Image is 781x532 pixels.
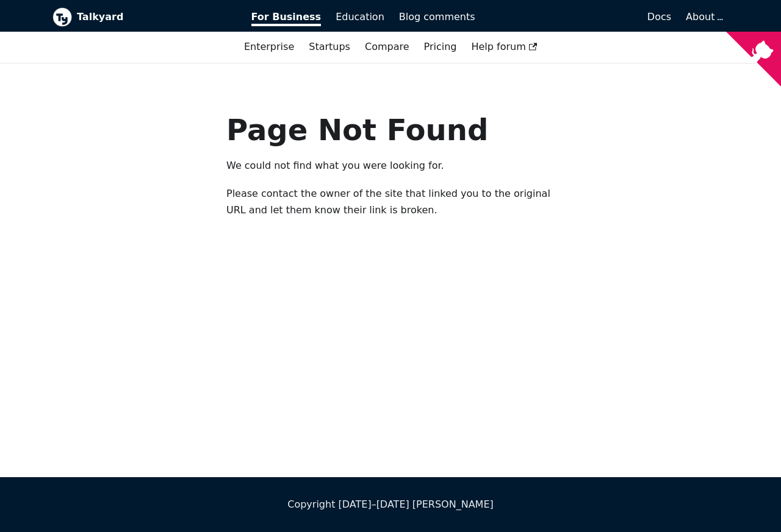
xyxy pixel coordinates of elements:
[417,37,464,57] a: Pricing
[226,112,555,148] h1: Page Not Found
[226,186,555,218] p: Please contact the owner of the site that linked you to the original URL and let them know their ...
[52,497,729,512] div: Copyright [DATE]–[DATE] [PERSON_NAME]
[52,7,234,27] a: Talkyard logoTalkyard
[647,11,671,23] span: Docs
[226,158,555,174] p: We could not find what you were looking for.
[483,7,679,27] a: Docs
[464,37,544,57] a: Help forum
[301,37,358,57] a: Startups
[237,37,301,57] a: Enterprise
[244,7,329,27] a: For Business
[251,11,322,26] span: For Business
[77,9,234,25] b: Talkyard
[52,7,72,27] img: Talkyard logo
[399,11,475,23] span: Blog comments
[392,7,483,27] a: Blog comments
[328,7,392,27] a: Education
[686,11,721,23] a: About
[365,41,409,52] a: Compare
[471,41,537,52] span: Help forum
[336,11,384,23] span: Education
